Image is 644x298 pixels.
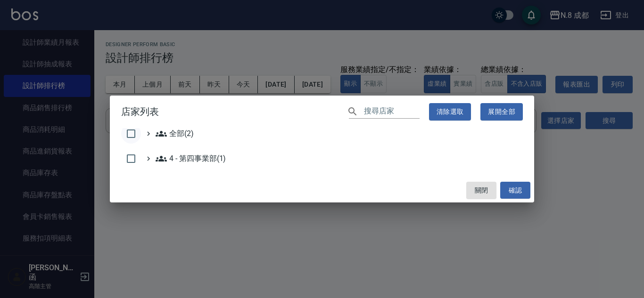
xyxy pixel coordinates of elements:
[156,128,194,139] span: 全部(2)
[500,182,530,199] button: 確認
[480,103,523,121] button: 展開全部
[429,103,471,121] button: 清除選取
[466,182,496,199] button: 關閉
[110,96,534,128] h2: 店家列表
[156,153,226,164] span: 4 - 第四事業部(1)
[364,105,420,119] input: 搜尋店家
